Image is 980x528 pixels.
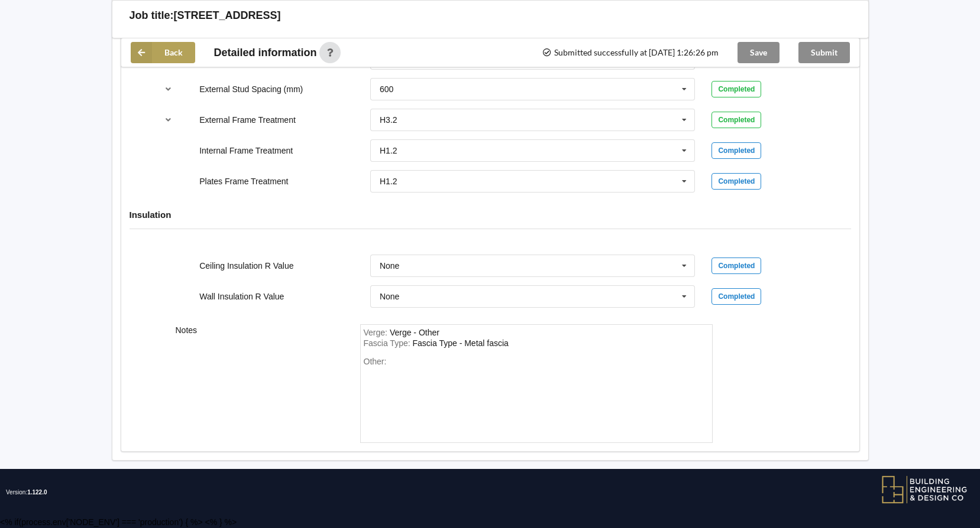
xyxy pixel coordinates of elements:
div: 600 [380,85,393,93]
form: notes-field [360,324,713,443]
button: Back [131,42,195,63]
div: Completed [711,112,761,128]
button: reference-toggle [157,79,180,100]
div: Completed [711,142,761,159]
div: Verge [390,328,439,337]
div: Completed [711,173,761,190]
span: Version: [6,469,47,516]
div: Completed [711,258,761,274]
img: BEDC logo [881,475,968,504]
span: Fascia Type : [364,338,413,348]
div: FasciaType [413,338,509,348]
label: Ceiling Insulation R Value [199,261,293,270]
div: Notes [167,324,352,443]
label: External Stud Spacing (mm) [199,84,303,94]
div: None [380,292,399,301]
button: reference-toggle [157,109,180,131]
div: Completed [711,288,761,305]
h4: Insulation [130,209,851,220]
span: Submitted successfully at [DATE] 1:26:26 pm [542,48,718,57]
span: Verge : [364,328,390,337]
div: H1.2 [380,146,397,155]
div: H3.2 [380,116,397,124]
span: 1.122.0 [27,489,47,496]
label: Plates Frame Treatment [199,177,288,186]
div: Completed [711,81,761,97]
span: Other: [364,357,387,366]
h3: [STREET_ADDRESS] [174,9,281,22]
div: H1.2 [380,177,397,185]
h3: Job title: [130,9,174,22]
label: Wall Insulation R Value [199,292,284,301]
div: None [380,262,399,270]
span: Detailed information [214,47,317,58]
label: Internal Frame Treatment [199,146,293,155]
label: External Frame Treatment [199,115,296,125]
